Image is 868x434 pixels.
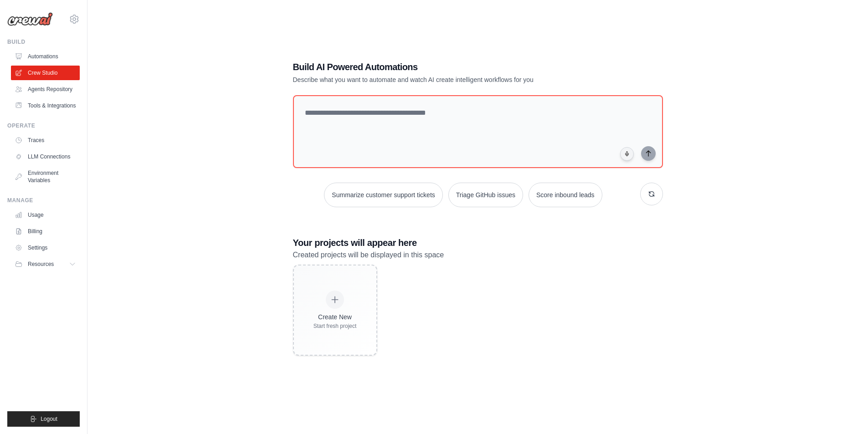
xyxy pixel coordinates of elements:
[11,98,80,113] a: Tools & Integrations
[293,75,599,84] p: Describe what you want to automate and watch AI create intelligent workflows for you
[324,183,442,207] button: Summarize customer support tickets
[11,208,80,222] a: Usage
[11,49,80,64] a: Automations
[41,415,57,423] span: Logout
[7,122,80,129] div: Operate
[620,147,634,161] button: Click to speak your automation idea
[11,240,80,255] a: Settings
[313,312,357,322] div: Create New
[313,322,357,330] div: Start fresh project
[7,38,80,46] div: Build
[293,61,599,73] h1: Build AI Powered Automations
[11,149,80,164] a: LLM Connections
[640,183,663,205] button: Get new suggestions
[293,236,663,249] h3: Your projects will appear here
[529,183,602,207] button: Score inbound leads
[11,66,80,80] a: Crew Studio
[11,82,80,97] a: Agents Repository
[448,183,523,207] button: Triage GitHub issues
[7,12,53,26] img: Logo
[11,133,80,148] a: Traces
[7,197,80,204] div: Manage
[28,260,54,268] span: Resources
[11,166,80,188] a: Environment Variables
[11,224,80,239] a: Billing
[293,249,663,261] p: Created projects will be displayed in this space
[7,411,80,427] button: Logout
[11,257,80,271] button: Resources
